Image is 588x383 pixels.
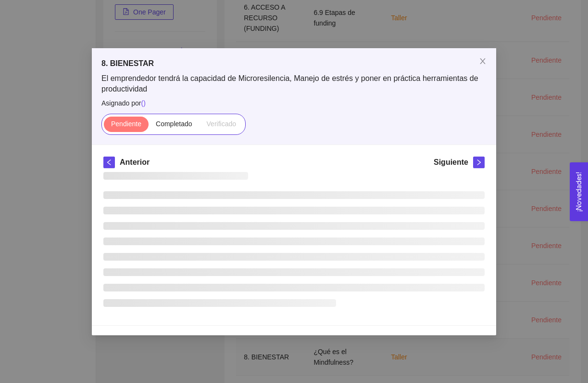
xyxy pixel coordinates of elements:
h5: Siguiente [434,157,468,168]
span: left [104,159,114,166]
button: left [103,157,115,168]
span: Verificado [207,120,236,128]
span: close [479,57,487,65]
span: El emprendedor tendrá la capacidad de Microresilencia, Manejo de estrés y poner en práctica herra... [101,73,487,94]
span: Asignado por [101,98,487,108]
span: Pendiente [111,120,141,128]
button: right [473,157,485,168]
h5: Anterior [120,157,150,168]
span: Completado [156,120,192,128]
button: Close [469,48,496,75]
span: right [474,159,484,166]
span: ( ) [141,99,146,107]
h5: 8. BIENESTAR [101,58,487,69]
button: Open Feedback Widget [570,162,588,221]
